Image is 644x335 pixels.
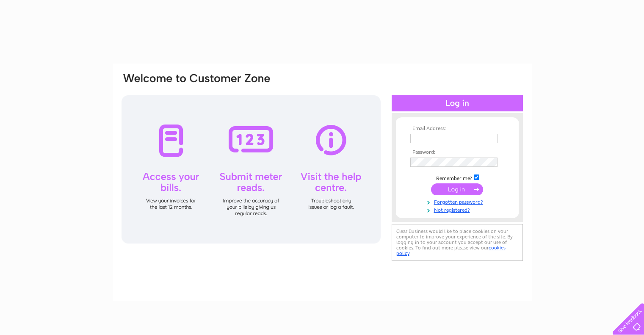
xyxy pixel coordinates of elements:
a: cookies policy [396,245,506,256]
td: Remember me? [408,173,506,182]
a: Not registered? [410,205,506,213]
input: Submit [431,183,483,195]
th: Password: [408,150,506,155]
th: Email Address: [408,126,506,132]
a: Forgotten password? [410,197,506,205]
div: Clear Business would like to place cookies on your computer to improve your experience of the sit... [392,224,523,261]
